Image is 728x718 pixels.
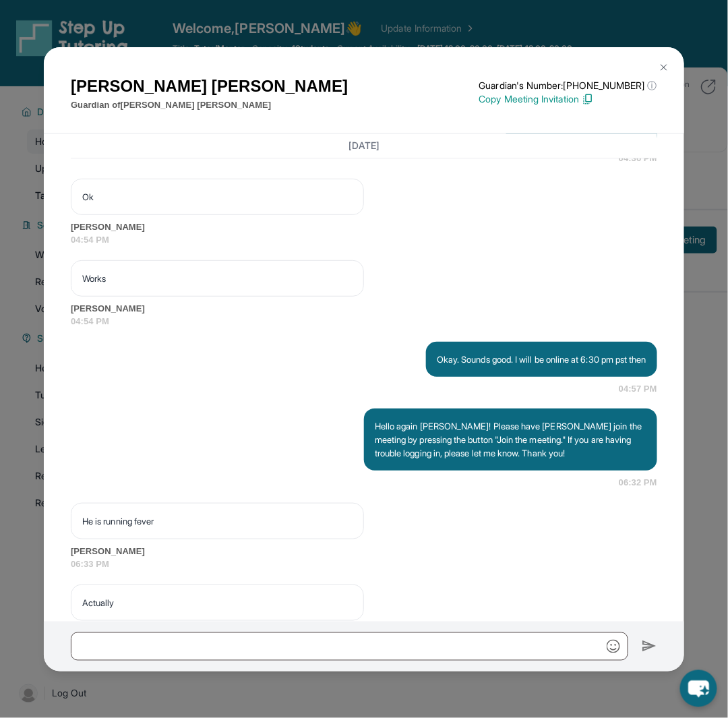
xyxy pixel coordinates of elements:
[71,74,348,98] h1: [PERSON_NAME] [PERSON_NAME]
[642,638,657,655] img: Send icon
[71,545,657,558] span: [PERSON_NAME]
[71,98,348,112] p: Guardian of [PERSON_NAME] [PERSON_NAME]
[82,514,353,528] p: He is running fever
[648,79,657,92] span: ⓘ
[71,233,657,247] span: 04:54 PM
[71,220,657,234] span: [PERSON_NAME]
[82,272,353,285] p: Works
[71,315,657,328] span: 04:54 PM
[375,419,646,460] p: Hello again [PERSON_NAME]! Please have [PERSON_NAME] join the meeting by pressing the button "Joi...
[619,476,657,489] span: 06:32 PM
[680,670,717,707] button: chat-button
[659,62,669,73] img: Close Icon
[437,353,646,366] p: Okay. Sounds good. I will be online at 6:30 pm pst then
[71,558,657,571] span: 06:33 PM
[82,596,353,609] p: Actually
[582,93,594,105] img: Copy Icon
[619,382,657,396] span: 04:57 PM
[82,190,353,204] p: Ok
[479,79,657,92] p: Guardian's Number: [PHONE_NUMBER]
[71,139,657,152] h3: [DATE]
[71,302,657,316] span: [PERSON_NAME]
[479,92,657,106] p: Copy Meeting Invitation
[607,640,620,653] img: Emoji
